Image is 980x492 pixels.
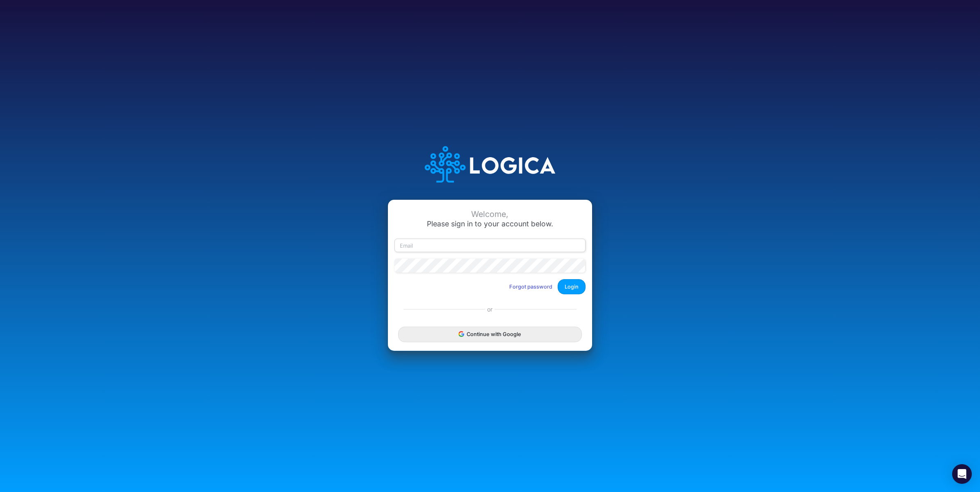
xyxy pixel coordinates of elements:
input: Email [394,239,586,253]
button: Forgot password [504,280,558,293]
button: Login [558,279,586,294]
div: Open Intercom Messenger [952,464,972,484]
button: Continue with Google [398,327,582,342]
span: Please sign in to your account below. [427,219,553,228]
div: Welcome, [394,210,586,219]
